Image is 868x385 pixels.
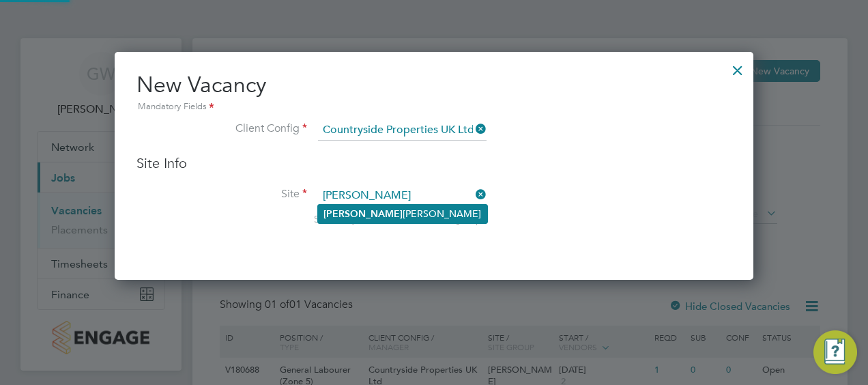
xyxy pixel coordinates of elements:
[136,154,732,172] h3: Site Info
[318,120,487,141] input: Search for...
[318,205,487,223] li: [PERSON_NAME]
[136,122,307,136] label: Client Config
[314,213,482,225] span: Search by site name, address or group
[813,330,857,374] button: Engage Resource Center
[318,186,487,206] input: Search for...
[323,208,403,220] b: [PERSON_NAME]
[136,71,732,115] h2: New Vacancy
[136,187,307,201] label: Site
[136,100,732,115] div: Mandatory Fields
